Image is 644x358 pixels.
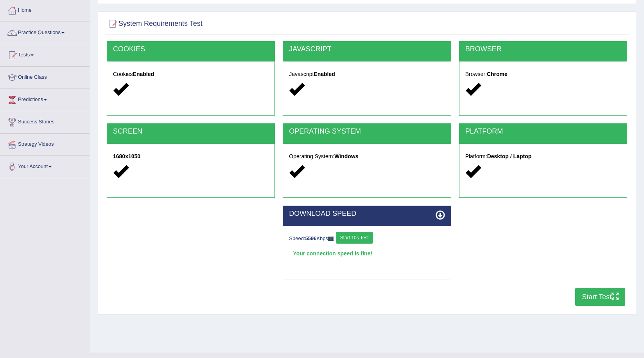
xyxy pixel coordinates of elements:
[0,22,90,42] a: Practice Questions
[465,154,621,159] h5: Platform:
[113,45,269,53] h2: COOKIES
[487,153,532,159] strong: Desktop / Laptop
[575,288,625,306] button: Start Test
[289,71,445,77] h5: Javascript
[465,128,621,136] h2: PLATFORM
[113,153,140,159] strong: 1680x1050
[289,248,445,259] div: Your connection speed is fine!
[305,235,317,241] strong: 5596
[0,67,90,86] a: Online Class
[0,111,90,131] a: Success Stories
[336,232,373,244] button: Start 10s Test
[0,134,90,153] a: Strategy Videos
[113,128,269,136] h2: SCREEN
[487,71,508,77] strong: Chrome
[113,71,269,77] h5: Cookies
[289,128,445,136] h2: OPERATING SYSTEM
[328,237,334,241] img: ajax-loader-fb-connection.gif
[289,45,445,53] h2: JAVASCRIPT
[0,44,90,64] a: Tests
[289,154,445,159] h5: Operating System:
[133,71,154,77] strong: Enabled
[289,232,445,246] div: Speed: Kbps
[0,89,90,108] a: Predictions
[107,18,203,30] h2: System Requirements Test
[334,153,358,159] strong: Windows
[0,156,90,175] a: Your Account
[465,71,621,77] h5: Browser:
[465,45,621,53] h2: BROWSER
[314,71,335,77] strong: Enabled
[289,210,445,218] h2: DOWNLOAD SPEED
